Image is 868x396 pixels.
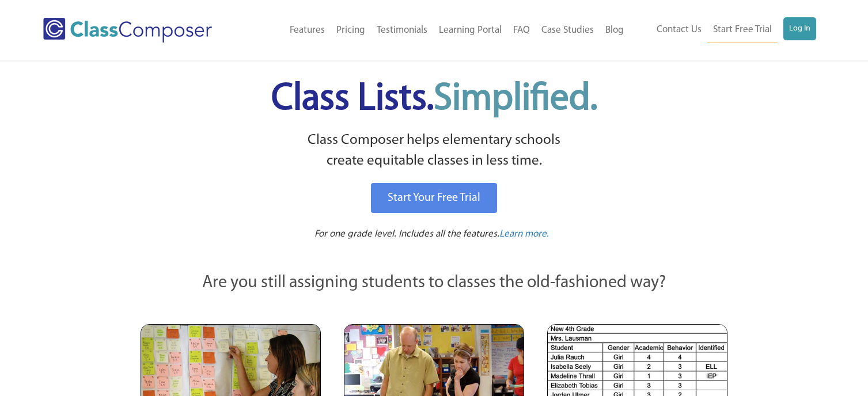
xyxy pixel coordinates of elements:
p: Are you still assigning students to classes the old-fashioned way? [141,271,728,296]
a: Start Free Trial [707,17,778,43]
a: Pricing [331,18,371,43]
a: Learning Portal [433,18,507,43]
a: Learn more. [499,227,549,242]
span: Learn more. [499,229,549,239]
nav: Header Menu [247,18,629,43]
img: Class Composer [43,18,212,43]
a: Log In [783,17,816,40]
span: Start Your Free Trial [388,192,480,204]
span: For one grade level. Includes all the features. [314,229,499,239]
nav: Header Menu [630,17,816,43]
a: Start Your Free Trial [371,183,497,213]
a: Case Studies [536,18,600,43]
p: Class Composer helps elementary schools create equitable classes in less time. [139,130,730,172]
span: Simplified. [434,81,597,118]
a: Contact Us [651,17,707,43]
a: FAQ [507,18,536,43]
span: Class Lists. [271,81,597,118]
a: Testimonials [371,18,433,43]
a: Features [284,18,331,43]
a: Blog [600,18,630,43]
